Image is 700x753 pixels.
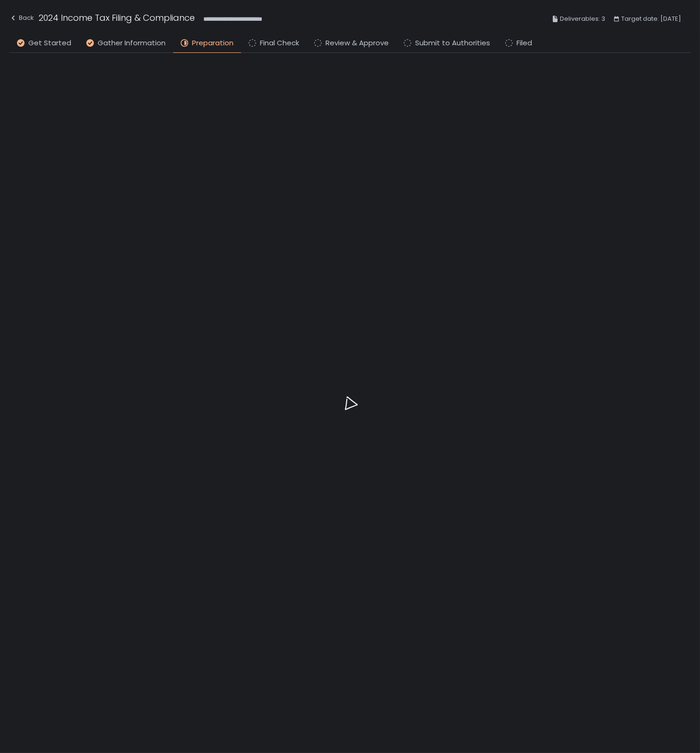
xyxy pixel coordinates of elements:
span: Final Check [260,38,299,49]
span: Get Started [28,38,71,49]
span: Review & Approve [325,38,389,49]
span: Gather Information [98,38,166,49]
div: Back [9,12,34,24]
span: Submit to Authorities [415,38,490,49]
button: Back [9,11,34,27]
span: Preparation [192,38,233,49]
span: Target date: [DATE] [621,13,681,25]
span: Filed [517,38,532,49]
span: Deliverables: 3 [560,13,605,25]
h1: 2024 Income Tax Filing & Compliance [39,11,195,24]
